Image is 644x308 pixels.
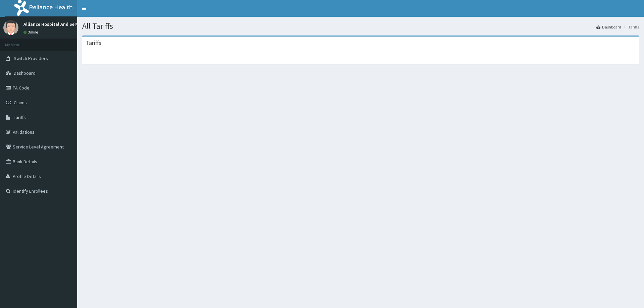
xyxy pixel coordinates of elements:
[14,114,26,120] span: Tariffs
[82,22,639,30] h1: All Tariffs
[86,40,101,46] h3: Tariffs
[14,100,27,106] span: Claims
[3,20,18,35] img: User Image
[23,30,40,35] a: Online
[14,70,36,76] span: Dashboard
[596,24,621,30] a: Dashboard
[23,22,87,26] p: Alliance Hospital And Services
[622,24,639,30] li: Tariffs
[14,55,48,61] span: Switch Providers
